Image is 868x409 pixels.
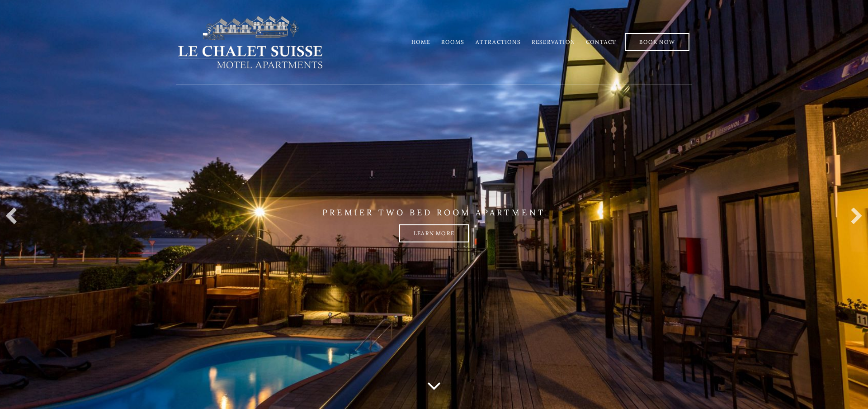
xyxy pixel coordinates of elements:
[399,224,469,242] a: Learn more
[441,38,465,45] a: Rooms
[176,208,692,218] p: PREMIER TWO BED ROOM APARTMENT
[625,33,689,51] a: Book Now
[176,15,324,69] img: lechaletsuisse
[411,38,430,45] a: Home
[476,38,521,45] a: Attractions
[586,38,616,45] a: Contact
[532,38,575,45] a: Reservation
